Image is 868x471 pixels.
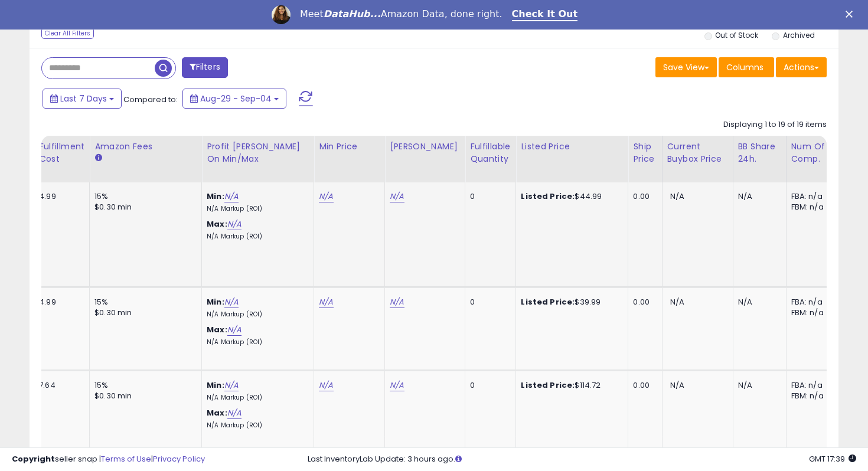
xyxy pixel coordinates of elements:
div: Current Buybox Price [667,140,728,165]
div: N/A [738,297,777,308]
div: Listed Price [521,140,623,153]
span: 2025-09-12 17:39 GMT [809,453,856,465]
div: 0 [470,297,507,308]
a: N/A [227,407,242,419]
div: FBM: n/a [791,202,830,212]
p: N/A Markup (ROI) [207,310,305,319]
div: 15% [94,191,192,202]
div: Displaying 1 to 19 of 19 items [723,119,827,130]
a: N/A [390,191,404,202]
div: Clear All Filters [41,28,94,39]
p: N/A Markup (ROI) [207,205,305,213]
button: Actions [776,57,827,77]
a: N/A [224,380,239,391]
div: 0 [470,191,507,202]
div: 15% [94,380,192,391]
span: Columns [726,61,763,73]
b: Listed Price: [521,191,575,202]
div: FBA: n/a [791,380,830,391]
div: Amazon Fees [94,140,197,153]
b: Min: [207,296,224,308]
div: 0 [470,380,507,391]
div: $0.30 min [94,202,192,212]
a: Privacy Policy [153,453,205,465]
b: Max: [207,218,227,230]
strong: Copyright [12,453,55,465]
span: Compared to: [123,94,178,105]
label: Archived [783,30,815,40]
div: 4.99 [39,297,80,308]
div: FBM: n/a [791,391,830,401]
div: [PERSON_NAME] [390,140,460,153]
b: Max: [207,324,227,335]
div: Min Price [319,140,380,153]
div: Ship Price [633,140,657,165]
b: Listed Price: [521,296,575,308]
div: Last InventoryLab Update: 3 hours ago. [308,454,857,465]
button: Aug-29 - Sep-04 [182,89,286,109]
span: N/A [670,380,684,391]
div: seller snap | | [12,454,205,465]
div: 0.00 [633,297,652,308]
div: Num of Comp. [791,140,834,165]
div: 15% [94,297,192,308]
a: N/A [224,191,239,202]
button: Save View [655,57,717,77]
div: $0.30 min [94,391,192,401]
p: N/A Markup (ROI) [207,233,305,241]
button: Filters [182,57,228,78]
div: $44.99 [521,191,619,202]
a: N/A [227,324,242,336]
b: Min: [207,380,224,391]
div: $39.99 [521,297,619,308]
a: Check It Out [512,8,578,21]
div: FBM: n/a [791,308,830,318]
small: Amazon Fees. [94,153,102,163]
p: N/A Markup (ROI) [207,394,305,402]
a: N/A [319,380,333,391]
th: The percentage added to the cost of goods (COGS) that forms the calculator for Min & Max prices. [202,136,314,182]
button: Last 7 Days [43,89,122,109]
div: 7.64 [39,380,80,391]
div: FBA: n/a [791,191,830,202]
button: Columns [719,57,774,77]
div: Meet Amazon Data, done right. [300,8,502,20]
a: N/A [319,296,333,308]
div: $0.30 min [94,308,192,318]
div: N/A [738,380,777,391]
a: Terms of Use [101,453,151,465]
div: BB Share 24h. [738,140,781,165]
span: N/A [670,296,684,308]
p: N/A Markup (ROI) [207,421,305,430]
b: Max: [207,407,227,418]
span: N/A [670,191,684,202]
div: 0.00 [633,191,652,202]
div: FBA: n/a [791,297,830,308]
div: Close [846,11,857,18]
div: N/A [738,191,777,202]
a: N/A [390,380,404,391]
span: Last 7 Days [60,93,107,104]
label: Out of Stock [715,30,758,40]
a: N/A [224,296,239,308]
b: Listed Price: [521,380,575,391]
a: N/A [227,218,242,230]
div: 4.99 [39,191,80,202]
span: Aug-29 - Sep-04 [200,93,272,104]
div: 0.00 [633,380,652,391]
img: Profile image for Georgie [272,5,291,24]
b: Min: [207,191,224,202]
p: N/A Markup (ROI) [207,338,305,346]
a: N/A [390,296,404,308]
div: Profit [PERSON_NAME] on Min/Max [207,140,309,165]
div: Fulfillable Quantity [470,140,511,165]
i: DataHub... [324,8,381,19]
div: $114.72 [521,380,619,391]
div: Fulfillment Cost [39,140,84,165]
a: N/A [319,191,333,202]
